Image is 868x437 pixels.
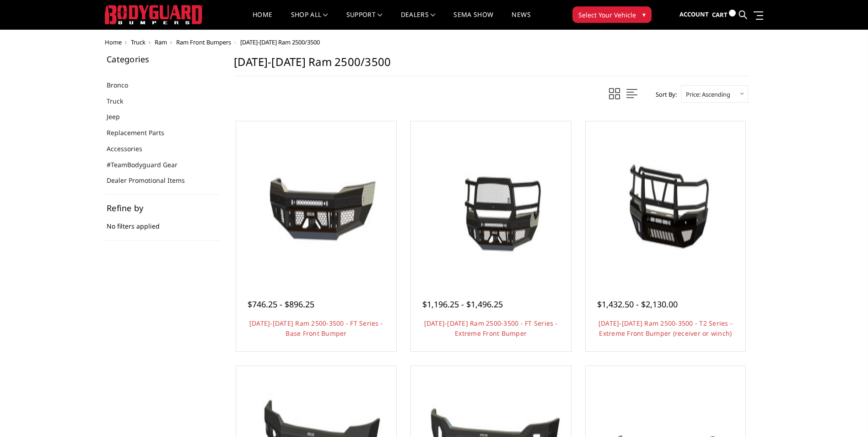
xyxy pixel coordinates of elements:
[107,80,140,90] a: Bronco
[238,124,394,279] img: 2019-2025 Ram 2500-3500 - FT Series - Base Front Bumper
[453,11,493,29] a: SEMA Show
[107,128,176,137] a: Replacement Parts
[234,55,748,76] h1: [DATE]-[DATE] Ram 2500/3500
[253,11,272,29] a: Home
[679,2,709,27] a: Account
[105,5,203,24] img: BODYGUARD BUMPERS
[240,38,320,46] span: [DATE]-[DATE] Ram 2500/3500
[107,160,189,169] a: #TeamBodyguard Gear
[248,299,314,310] span: $746.25 - $896.25
[107,55,220,63] h5: Categories
[679,10,709,18] span: Account
[107,204,220,212] h5: Refine by
[424,319,558,338] a: [DATE]-[DATE] Ram 2500-3500 - FT Series - Extreme Front Bumper
[598,319,733,338] a: [DATE]-[DATE] Ram 2500-3500 - T2 Series - Extreme Front Bumper (receiver or winch)
[588,124,744,279] a: 2019-2025 Ram 2500-3500 - T2 Series - Extreme Front Bumper (receiver or winch) 2019-2025 Ram 2500...
[155,38,167,46] a: Ram
[107,112,131,121] a: Jeep
[712,2,736,27] a: Cart
[107,175,196,185] a: Dealer Promotional Items
[291,11,328,29] a: shop all
[651,87,677,101] label: Sort By:
[346,11,383,29] a: Support
[422,299,503,310] span: $1,196.25 - $1,496.25
[249,319,383,338] a: [DATE]-[DATE] Ram 2500-3500 - FT Series - Base Front Bumper
[578,10,636,20] span: Select Your Vehicle
[107,144,154,153] a: Accessories
[588,124,744,279] img: 2019-2025 Ram 2500-3500 - T2 Series - Extreme Front Bumper (receiver or winch)
[105,38,122,46] a: Home
[597,299,678,310] span: $1,432.50 - $2,130.00
[712,11,728,19] span: Cart
[642,10,646,19] span: ▾
[413,124,569,279] a: 2019-2025 Ram 2500-3500 - FT Series - Extreme Front Bumper 2019-2025 Ram 2500-3500 - FT Series - ...
[131,38,146,46] a: Truck
[176,38,231,46] a: Ram Front Bumpers
[512,11,530,29] a: News
[107,96,135,106] a: Truck
[401,11,436,29] a: Dealers
[572,6,652,23] button: Select Your Vehicle
[107,204,220,240] div: No filters applied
